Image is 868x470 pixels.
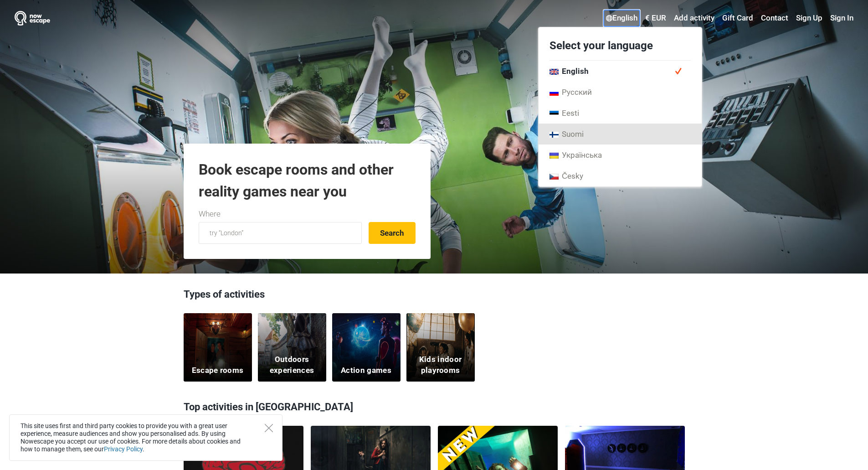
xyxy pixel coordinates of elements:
[184,313,252,382] a: Escape rooms
[369,222,416,244] button: Search
[550,90,559,96] img: Russian
[263,354,320,376] h5: Outdoors experiences
[9,414,282,461] div: This site uses first and third party cookies to provide you with a great user experience, measure...
[192,365,244,376] h5: Escape rooms
[828,10,853,26] a: Sign In
[606,15,612,21] img: English
[184,287,685,306] h3: Types of activities
[538,27,702,187] div: English
[406,313,475,382] a: Kids indoor playrooms
[550,87,592,97] span: Русский
[794,10,825,26] a: Sign Up
[604,10,640,26] a: English
[643,10,668,26] a: € EUR
[341,365,391,376] h5: Action games
[550,171,583,181] span: Česky
[550,108,579,118] span: Eesti
[258,313,326,382] a: Outdoors experiences
[550,174,559,180] img: Czech
[199,222,362,244] input: try “London”
[539,124,702,145] a: SuomiSuomi
[332,313,401,382] a: Action games
[199,208,221,220] label: Where
[550,129,584,139] span: Suomi
[720,10,755,26] a: Gift Card
[550,153,559,159] img: Ukrainian
[550,150,602,160] span: Українська
[199,159,416,202] h1: Book escape rooms and other reality games near you
[539,31,702,60] div: Select your language
[539,103,702,124] a: EstonianEesti
[539,165,702,186] a: CzechČesky
[550,111,559,117] img: Estonian
[550,66,589,76] span: English
[104,445,143,453] a: Privacy Policy
[550,132,559,138] img: Suomi
[265,424,273,432] button: Close
[15,11,50,26] img: Nowescape logo
[672,10,717,26] a: Add activity
[759,10,791,26] a: Contact
[539,145,702,165] a: UkrainianУкраїнська
[539,82,702,103] a: RussianРусский
[550,69,559,75] img: English
[184,395,685,419] h3: Top activities in [GEOGRAPHIC_DATA]
[412,354,469,376] h5: Kids indoor playrooms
